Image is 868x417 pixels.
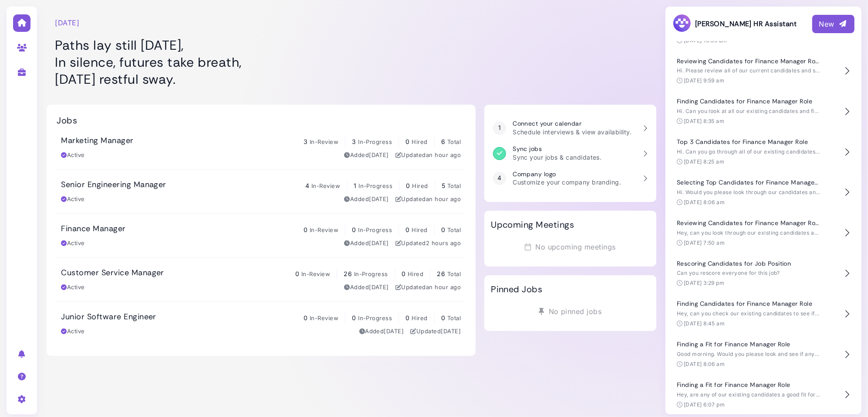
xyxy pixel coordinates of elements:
[395,283,461,292] div: Updated
[447,314,461,321] span: Total
[677,260,821,267] h4: Rescoring Candidates for Job Position
[677,341,821,348] h4: Finding a Fit for Finance Manager Role
[57,302,466,345] a: Junior Software Engineer 0 In-Review 0 In-Progress 0 Hired 0 Total Active Added[DATE] Updated[DATE]
[61,283,85,292] div: Active
[359,327,404,336] div: Added
[812,15,854,33] button: New
[344,151,389,160] div: Added
[358,314,392,321] span: In-Progress
[677,270,780,276] span: Can you rescore everyone for this job?
[493,172,506,185] div: 4
[677,58,821,65] h4: Reviewing Candidates for Finance Manager Role
[437,270,445,277] span: 26
[672,132,854,172] button: Top 3 Candidates for Finance Manager Role Hi. Can you go through all of our existing candidates a...
[447,138,461,145] span: Total
[405,226,409,233] span: 0
[406,182,410,189] span: 0
[358,226,392,233] span: In-Progress
[677,138,821,146] h4: Top 3 Candidates for Finance Manager Role
[672,172,854,213] button: Selecting Top Candidates for Finance Manager Role Hi. Would you please look through our candidate...
[672,253,854,294] button: Rescoring Candidates for Job Position Can you rescore everyone for this job? [DATE] 3:29 pm
[412,314,427,321] span: Hired
[310,226,338,233] span: In-Review
[513,153,601,162] p: Sync your jobs & candidates.
[369,195,389,202] time: Aug 28, 2025
[405,138,409,145] span: 0
[395,151,461,160] div: Updated
[301,270,330,277] span: In-Review
[61,180,166,190] h3: Senior Engineering Manager
[405,314,409,321] span: 0
[344,195,389,204] div: Added
[441,314,445,321] span: 0
[684,239,725,246] time: [DATE] 7:50 am
[426,195,461,202] time: Aug 31, 2025
[344,239,389,248] div: Added
[513,120,632,127] h3: Connect your calendar
[684,401,725,408] time: [DATE] 6:07 pm
[304,138,307,145] span: 3
[57,126,466,169] a: Marketing Manager 3 In-Review 3 In-Progress 0 Hired 6 Total Active Added[DATE] Updatedan hour ago
[426,151,461,158] time: Aug 31, 2025
[344,283,389,292] div: Added
[672,375,854,415] button: Finding a Fit for Finance Manager Role Hey, are any of our existing candidates a good fit for the...
[672,334,854,375] button: Finding a Fit for Finance Manager Role Good morning. Would you please look and see if any of our ...
[55,37,467,88] h1: Paths lay still [DATE], In silence, futures take breath, [DATE] restful sway.
[684,280,725,286] time: [DATE] 3:29 pm
[684,37,727,44] time: [DATE] 10:55 am
[677,98,821,105] h4: Finding Candidates for Finance Manager Role
[369,284,389,291] time: Aug 28, 2025
[310,314,338,321] span: In-Review
[677,300,821,308] h4: Finding Candidates for Finance Manager Role
[61,239,85,248] div: Active
[61,151,85,160] div: Active
[513,171,621,178] h3: Company logo
[61,327,85,336] div: Active
[677,179,821,186] h4: Selecting Top Candidates for Finance Manager Role
[384,328,404,335] time: Aug 28, 2025
[672,91,854,132] button: Finding Candidates for Finance Manager Role Hi. Can you look at all our existing candidates and f...
[304,314,307,321] span: 0
[61,268,165,278] h3: Customer Service Manager
[447,226,461,233] span: Total
[352,314,356,321] span: 0
[358,138,392,145] span: In-Progress
[410,327,461,336] div: Updated
[57,214,466,257] a: Finance Manager 0 In-Review 0 In-Progress 0 Hired 0 Total Active Added[DATE] Updated2 hours ago
[395,195,461,204] div: Updated
[295,270,299,277] span: 0
[412,226,427,233] span: Hired
[305,182,309,189] span: 4
[489,166,652,191] a: 4 Company logo Customize your company branding.
[352,226,356,233] span: 0
[441,138,445,145] span: 6
[354,270,388,277] span: In-Progress
[447,270,461,277] span: Total
[395,239,461,248] div: Updated
[684,158,725,165] time: [DATE] 8:25 am
[513,145,601,153] h3: Sync jobs
[426,239,461,246] time: Aug 31, 2025
[493,122,506,135] div: 1
[412,138,427,145] span: Hired
[513,127,632,137] p: Schedule interviews & view availability.
[352,138,356,145] span: 3
[61,224,126,234] h3: Finance Manager
[672,213,854,253] button: Reviewing Candidates for Finance Manager Role Hey, can you look through our existing candidates a...
[61,136,134,146] h3: Marketing Manager
[819,19,848,29] div: New
[677,381,821,389] h4: Finding a Fit for Finance Manager Role
[672,51,854,92] button: Reviewing Candidates for Finance Manager Role Hi. Please review all of our current candidates and...
[489,141,652,166] a: Sync jobs Sync your jobs & candidates.
[369,151,389,158] time: Aug 28, 2025
[684,320,725,327] time: [DATE] 8:45 am
[311,182,340,189] span: In-Review
[672,294,854,334] button: Finding Candidates for Finance Manager Role Hey, can you check our existing candidates to see if ...
[354,182,356,189] span: 1
[441,226,445,233] span: 0
[684,118,725,124] time: [DATE] 8:35 am
[513,178,621,187] p: Customize your company branding.
[57,258,466,301] a: Customer Service Manager 0 In-Review 26 In-Progress 0 Hired 26 Total Active Added[DATE] Updatedan...
[402,270,405,277] span: 0
[684,199,725,205] time: [DATE] 8:06 am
